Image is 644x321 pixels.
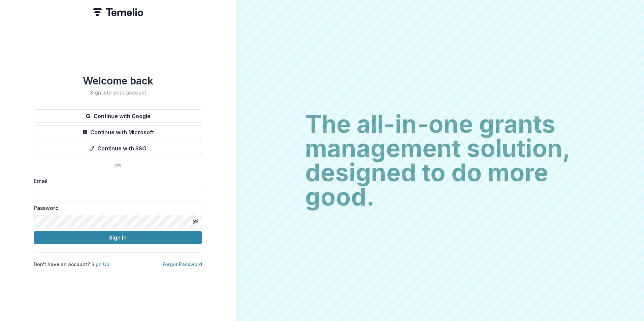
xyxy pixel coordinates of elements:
button: Continue with Microsoft [34,126,202,139]
label: Password [34,204,198,212]
img: Temelio [93,8,143,16]
button: Continue with SSO [34,142,202,155]
label: Email [34,177,198,185]
button: Toggle password visibility [190,216,201,227]
h1: Welcome back [34,75,202,87]
h2: Sign into your account [34,90,202,96]
a: Forgot Password [163,261,202,267]
a: Sign Up [91,261,109,267]
button: Sign In [34,231,202,244]
button: Continue with Google [34,109,202,123]
p: Don't have an account? [34,261,109,268]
